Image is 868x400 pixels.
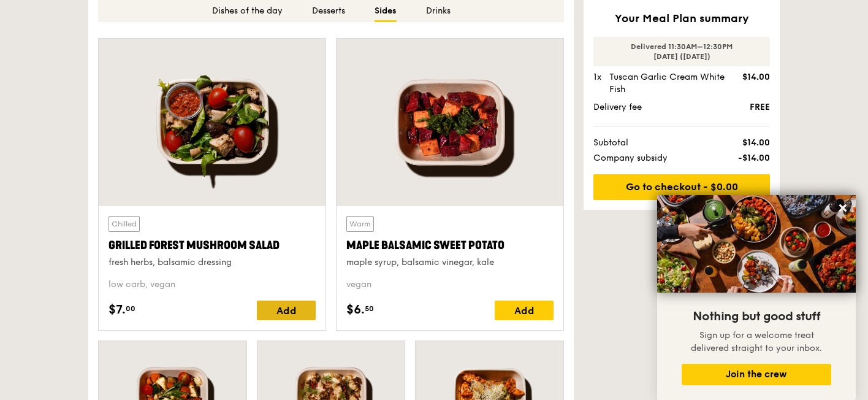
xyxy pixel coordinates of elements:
[108,237,316,254] div: Grilled Forest Mushroom Salad
[346,301,365,319] span: $6.
[833,198,853,218] button: Close
[108,301,126,319] span: $7.
[108,279,316,291] div: low carb, vegan
[257,301,316,320] div: Add
[346,279,554,291] div: vegan
[108,216,140,232] div: Chilled
[346,256,554,269] div: maple syrup, balsamic vinegar, kale
[609,71,732,96] div: Tuscan Garlic Cream White Fish
[699,137,770,149] span: $14.00
[699,101,770,113] span: FREE
[346,237,554,254] div: ⁠Maple Balsamic Sweet Potato
[593,71,604,96] div: 1x
[593,10,770,27] h2: Your Meal Plan summary
[593,37,770,66] div: Delivered 11:30AM–12:30PM [DATE] ([DATE])
[593,137,699,149] span: Subtotal
[346,216,374,232] div: Warm
[699,152,770,164] span: -$14.00
[126,304,135,313] span: 00
[593,174,770,200] a: Go to checkout - $0.00
[593,101,699,113] span: Delivery fee
[365,304,374,313] span: 50
[657,195,856,293] img: DSC07876-Edit02-Large.jpeg
[108,256,316,269] div: fresh herbs, balsamic dressing
[682,364,831,385] button: Join the crew
[495,301,554,320] div: Add
[691,330,822,353] span: Sign up for a welcome treat delivered straight to your inbox.
[742,71,770,96] div: $14.00
[593,152,699,164] span: Company subsidy
[693,309,820,324] span: Nothing but good stuff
